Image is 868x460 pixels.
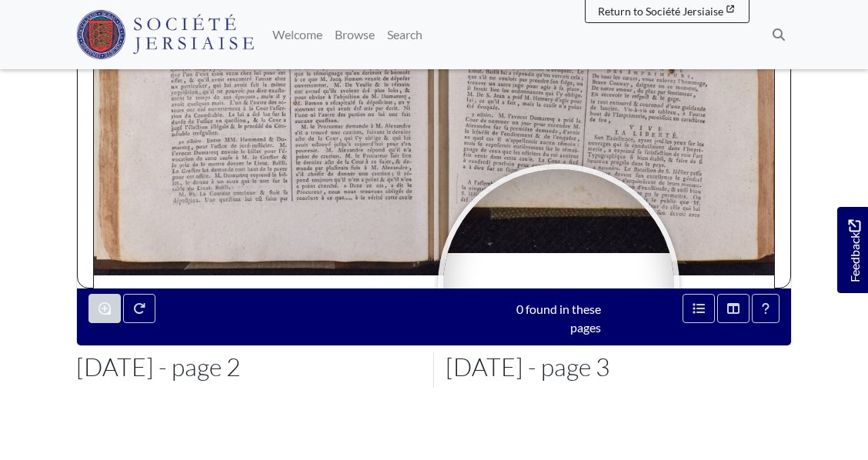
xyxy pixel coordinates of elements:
button: Thumbnails [717,294,749,323]
button: Enable or disable loupe tool (Alt+L) [88,294,121,323]
a: Welcome [266,19,329,50]
a: Search [381,19,429,50]
div: 0 found in these pages [474,294,613,337]
button: Rotate the book [123,294,155,323]
span: Feedback [845,220,863,282]
button: Open metadata window [683,294,715,323]
a: Would you like to provide feedback? [837,207,868,293]
h2: [DATE] - page 3 [446,352,792,382]
a: Browse [329,19,381,50]
span: Return to Société Jersiaise [598,5,723,18]
h2: [DATE] - page 2 [76,352,422,382]
a: Société Jersiaise logo [76,6,254,63]
img: Société Jersiaise [76,10,254,59]
button: Help [752,294,780,323]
